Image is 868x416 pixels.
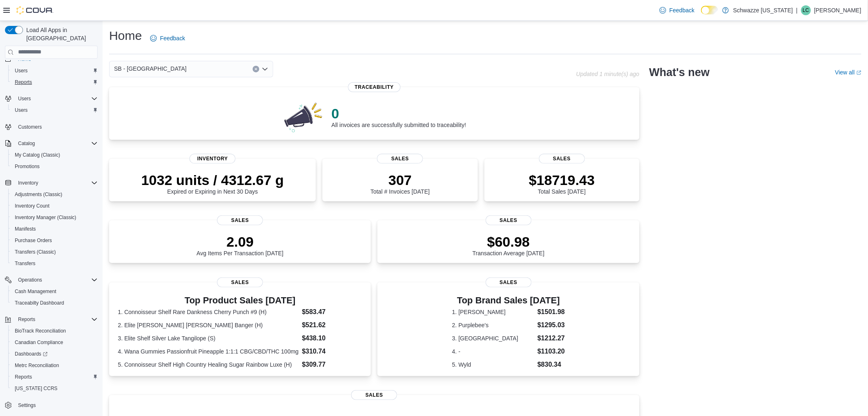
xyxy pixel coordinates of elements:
[147,30,188,46] a: Feedback
[11,201,53,211] a: Inventory Count
[11,384,61,393] a: [US_STATE] CCRS
[11,162,43,171] a: Promotions
[15,275,98,285] span: Operations
[23,26,98,42] span: Load All Apps in [GEOGRAPHIC_DATA]
[11,224,98,234] span: Manifests
[2,138,101,149] button: Catalog
[15,94,98,104] span: Users
[8,235,101,246] button: Purchase Orders
[15,351,48,357] span: Dashboards
[15,249,56,255] span: Transfers (Classic)
[8,258,101,269] button: Transfers
[11,372,35,382] a: Reports
[11,287,98,296] span: Cash Management
[529,172,595,188] p: $18719.43
[11,326,98,336] span: BioTrack Reconciliation
[11,384,98,393] span: Washington CCRS
[15,362,59,369] span: Metrc Reconciliation
[11,337,66,347] a: Canadian Compliance
[8,325,101,337] button: BioTrack Reconciliation
[11,259,98,268] span: Transfers
[196,233,283,250] p: 2.09
[11,247,59,257] a: Transfers (Classic)
[15,237,52,244] span: Purchase Orders
[2,121,101,133] button: Customers
[15,260,35,267] span: Transfers
[796,5,798,15] p: |
[15,385,57,392] span: [US_STATE] CCRS
[16,6,53,14] img: Cova
[15,178,98,188] span: Inventory
[302,307,362,317] dd: $583.47
[649,66,710,79] h2: What's new
[537,333,565,343] dd: $1212.27
[8,189,101,200] button: Adjustments (Classic)
[15,226,36,232] span: Manifests
[351,390,397,400] span: Sales
[11,349,51,359] a: Dashboards
[11,224,39,234] a: Manifests
[109,28,142,44] h1: Home
[15,339,63,346] span: Canadian Compliance
[11,326,69,336] a: BioTrack Reconciliation
[18,316,35,323] span: Reports
[11,213,80,222] a: Inventory Manager (Classic)
[11,236,55,245] a: Purchase Orders
[302,347,362,356] dd: $310.74
[8,104,101,116] button: Users
[15,139,38,148] button: Catalog
[452,308,534,316] dt: 1. [PERSON_NAME]
[15,314,98,324] span: Reports
[18,124,42,130] span: Customers
[2,274,101,286] button: Operations
[452,361,534,369] dt: 5. Wyld
[11,213,98,222] span: Inventory Manager (Classic)
[8,76,101,88] button: Reports
[15,328,66,334] span: BioTrack Reconciliation
[8,371,101,383] button: Reports
[537,360,565,370] dd: $830.34
[15,139,98,148] span: Catalog
[217,215,263,225] span: Sales
[15,94,34,104] button: Users
[486,215,532,225] span: Sales
[253,66,259,72] button: Clear input
[15,203,50,209] span: Inventory Count
[11,190,98,199] span: Adjustments (Classic)
[141,172,284,188] p: 1032 units / 4312.67 g
[8,360,101,371] button: Metrc Reconciliation
[282,100,325,133] img: 0
[11,190,66,199] a: Adjustments (Classic)
[473,233,545,250] p: $60.98
[11,150,64,160] a: My Catalog (Classic)
[11,361,98,370] span: Metrc Reconciliation
[2,399,101,411] button: Settings
[18,402,36,409] span: Settings
[486,277,532,287] span: Sales
[8,161,101,172] button: Promotions
[11,77,98,87] span: Reports
[452,347,534,356] dt: 4. -
[452,334,534,342] dt: 3. [GEOGRAPHIC_DATA]
[262,66,268,72] button: Open list of options
[18,140,35,147] span: Catalog
[15,300,64,306] span: Traceabilty Dashboard
[11,259,39,268] a: Transfers
[118,308,299,316] dt: 1. Connoisseur Shelf Rare Dankness Cherry Punch #9 (H)
[857,70,861,75] svg: External link
[8,246,101,258] button: Transfers (Classic)
[733,5,793,15] p: Schwazze [US_STATE]
[160,34,185,42] span: Feedback
[8,200,101,212] button: Inventory Count
[8,286,101,297] button: Cash Management
[8,212,101,223] button: Inventory Manager (Classic)
[18,277,42,283] span: Operations
[8,223,101,235] button: Manifests
[11,337,98,347] span: Canadian Compliance
[11,287,59,296] a: Cash Management
[18,180,38,186] span: Inventory
[537,347,565,356] dd: $1103.20
[537,320,565,330] dd: $1295.03
[539,154,585,164] span: Sales
[656,2,698,18] a: Feedback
